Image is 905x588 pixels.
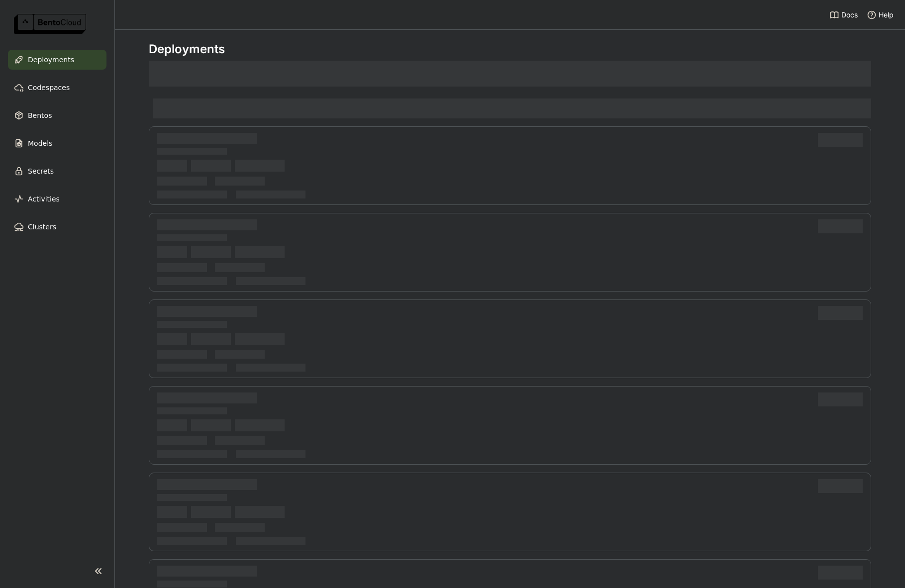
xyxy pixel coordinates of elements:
span: Bentos [28,109,52,121]
span: Models [28,137,52,149]
span: Secrets [28,165,54,177]
span: Codespaces [28,82,70,94]
img: logo [14,14,86,34]
span: Help [879,10,894,19]
a: Bentos [8,105,106,125]
a: Docs [829,10,858,20]
a: Activities [8,189,106,209]
span: Activities [28,193,60,205]
a: Secrets [8,161,106,181]
span: Clusters [28,221,56,233]
a: Models [8,133,106,153]
span: Docs [841,10,858,19]
div: Deployments [149,42,871,57]
span: Deployments [28,54,74,66]
a: Clusters [8,217,106,237]
div: Help [867,10,894,20]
